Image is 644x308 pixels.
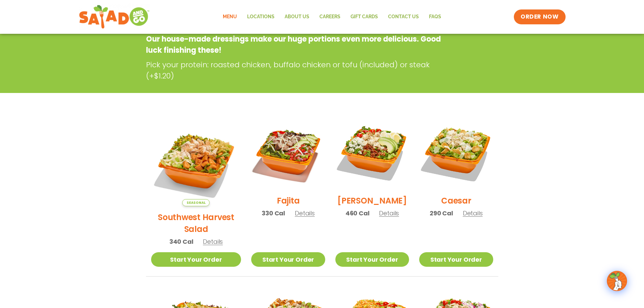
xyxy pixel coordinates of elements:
[345,209,369,218] span: 460 Cal
[521,13,558,21] span: ORDER NOW
[379,209,399,217] span: Details
[419,116,493,190] img: Product photo for Caesar Salad
[383,9,424,25] a: Contact Us
[295,209,315,217] span: Details
[441,195,471,207] h2: Caesar
[146,59,447,81] p: Pick your protein: roasted chicken, buffalo chicken or tofu (included) or steak (+$1.20)
[218,9,242,25] a: Menu
[424,9,446,25] a: FAQs
[514,9,565,24] a: ORDER NOW
[203,237,223,246] span: Details
[337,195,407,207] h2: [PERSON_NAME]
[79,3,150,30] img: new-SAG-logo-768×292
[151,116,241,206] img: Product photo for Southwest Harvest Salad
[345,9,383,25] a: GIFT CARDS
[430,209,453,218] span: 290 Cal
[242,9,280,25] a: Locations
[314,9,345,25] a: Careers
[151,252,241,267] a: Start Your Order
[151,211,241,235] h2: Southwest Harvest Salad
[277,195,300,207] h2: Fajita
[419,252,493,267] a: Start Your Order
[262,209,285,218] span: 330 Cal
[251,116,325,190] img: Product photo for Fajita Salad
[218,9,446,25] nav: Menu
[607,271,626,290] img: wpChatIcon
[182,199,210,206] span: Seasonal
[146,33,444,56] p: Our house-made dressings make our huge portions even more delicious. Good luck finishing these!
[335,252,409,267] a: Start Your Order
[335,116,409,190] img: Product photo for Cobb Salad
[169,237,193,246] span: 340 Cal
[251,252,325,267] a: Start Your Order
[280,9,314,25] a: About Us
[463,209,483,217] span: Details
